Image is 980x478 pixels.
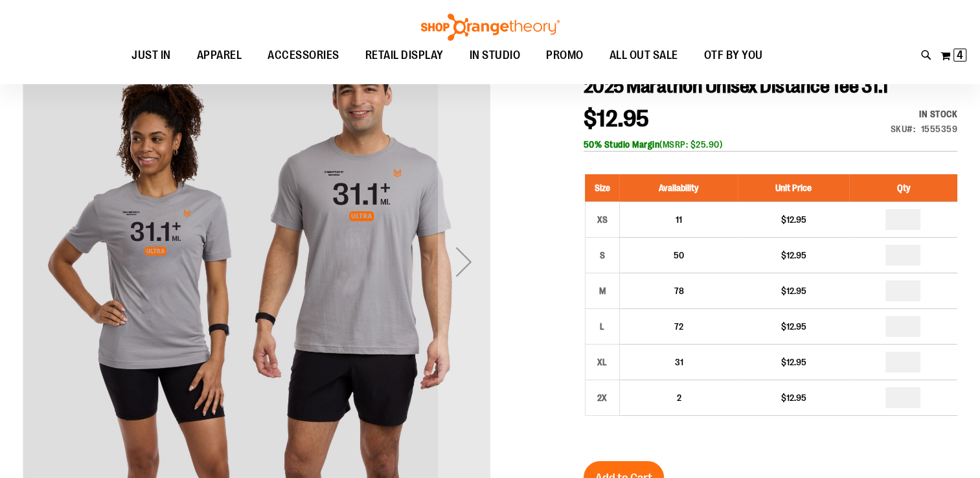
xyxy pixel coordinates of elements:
span: ALL OUT SALE [610,41,678,70]
div: XS [593,210,612,229]
span: OTF BY YOU [704,41,763,70]
div: L [593,317,612,336]
span: 31 [675,357,683,367]
th: Availability [619,174,738,202]
div: XL [593,352,612,372]
span: 50 [674,250,684,260]
span: 4 [957,49,963,62]
span: APPAREL [197,41,242,70]
div: In stock [891,108,958,120]
th: Unit Price [738,174,849,202]
div: (MSRP: $25.90) [584,138,957,151]
span: 2 [677,393,681,403]
b: 50% Studio Margin [584,139,660,150]
span: RETAIL DISPLAY [365,41,444,70]
div: $12.95 [744,249,843,262]
img: Shop Orangetheory [419,14,562,41]
div: $12.95 [744,284,843,297]
div: $12.95 [744,320,843,333]
div: S [593,245,612,265]
span: JUST IN [131,41,171,70]
span: 2025 Marathon Unisex Distance Tee 31.1 [584,75,888,97]
div: $12.95 [744,213,843,226]
span: 78 [674,286,684,296]
span: 72 [674,321,683,332]
th: Qty [849,174,957,202]
div: M [593,281,612,301]
strong: SKU [891,124,916,134]
div: 1555359 [921,122,958,135]
span: $12.95 [584,106,650,132]
th: Size [585,174,619,202]
span: ACCESSORIES [268,41,339,70]
span: IN STUDIO [470,41,521,70]
div: 2X [593,388,612,407]
span: 11 [676,214,682,225]
div: Availability [891,108,958,120]
div: $12.95 [744,356,843,369]
div: $12.95 [744,391,843,404]
span: PROMO [546,41,584,70]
